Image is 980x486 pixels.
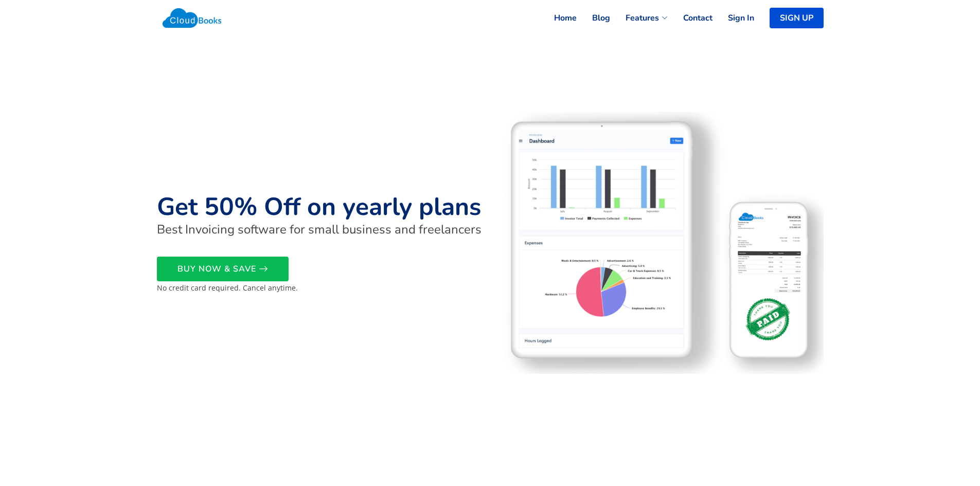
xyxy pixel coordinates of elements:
a: Blog [577,7,610,29]
a: BUY NOW & SAVE [157,257,289,281]
a: Contact [668,7,712,29]
img: Create Professional Looking Estimates Effortlessly [496,112,824,374]
a: Features [610,7,668,29]
small: No credit card required. Cancel anytime. [157,283,298,293]
img: Cloudbooks Logo [157,3,227,33]
h4: Best Invoicing software for small business and freelancers [157,222,484,237]
a: Sign In [712,7,754,29]
span: Features [626,12,659,24]
a: Home [539,7,577,29]
a: SIGN UP [770,8,824,28]
h1: Get 50% Off on yearly plans [157,192,484,222]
